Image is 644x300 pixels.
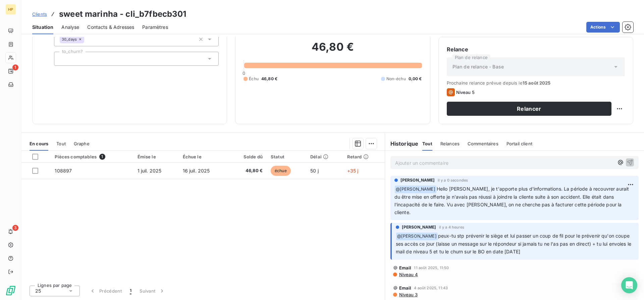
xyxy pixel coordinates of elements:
span: Niveau 5 [456,90,475,95]
span: @ [PERSON_NAME] [396,233,438,240]
div: HP [5,4,16,15]
button: Précédent [85,284,126,298]
span: Plan de relance - Base [452,63,504,70]
span: Portail client [506,141,532,146]
span: 50 j [310,168,319,173]
button: Relancer [447,102,611,116]
span: 4 août 2025, 11:43 [414,286,448,290]
div: Délai [310,154,339,159]
img: Logo LeanPay [5,285,16,296]
div: Échue le [183,154,224,159]
span: peux-tu stp prévenir le siège et lui passer un coup de fil pour le prévenir qu'on coupe ses accès... [396,233,633,254]
div: Pièces comptables [55,154,129,160]
span: 15 août 2025 [523,80,551,86]
h6: Historique [385,140,419,148]
input: Ajouter une valeur [84,36,90,42]
button: Actions [586,22,620,33]
span: 3 [12,225,18,231]
span: Situation [32,24,53,31]
span: Tout [422,141,432,146]
span: 1 juil. 2025 [138,168,162,173]
span: @ [PERSON_NAME] [395,186,436,193]
div: Retard [347,154,381,159]
div: Émise le [138,154,175,159]
span: Paramètres [142,24,168,31]
span: Tout [56,141,66,146]
div: Open Intercom Messenger [621,277,637,293]
span: Niveau 3 [398,292,418,297]
span: En cours [30,141,48,146]
h6: Relance [447,45,625,53]
span: échue [271,166,291,176]
span: 1 [130,288,131,294]
span: 108897 [55,168,72,173]
span: 0,00 € [409,76,422,82]
span: il y a 0 secondes [438,178,468,182]
div: Statut [271,154,302,159]
span: Email [399,265,412,270]
span: 1 [12,64,18,70]
span: 0 [243,70,245,76]
span: Hello [PERSON_NAME], je t'apporte plus d'informations. La période à recouvrer aurait du être mise... [394,186,631,215]
span: Clients [32,11,47,17]
span: 30_days [62,37,77,41]
span: Email [399,285,412,291]
a: 1 [5,66,16,77]
span: Prochaine relance prévue depuis le [447,80,625,86]
span: Non-échu [386,76,406,82]
span: 16 juil. 2025 [183,168,210,173]
a: Clients [32,11,47,17]
span: 11 août 2025, 11:50 [414,266,449,270]
span: [PERSON_NAME] [400,177,435,183]
span: [PERSON_NAME] [402,224,436,230]
div: Solde dû [232,154,263,159]
span: Analyse [61,24,79,31]
span: +35 j [347,168,359,173]
span: 1 [99,154,105,160]
span: Échu [249,76,259,82]
h3: sweet marinha - cli_b7fbecb301 [59,8,186,20]
button: 1 [126,284,136,298]
span: Commentaires [468,141,498,146]
span: Contacts & Adresses [87,24,134,31]
span: 46,80 € [261,76,277,82]
input: Ajouter une valeur [60,56,65,62]
button: Suivant [136,284,169,298]
h2: 46,80 € [244,40,422,60]
span: il y a 4 heures [439,225,464,229]
span: 46,80 € [232,167,263,174]
span: Graphe [74,141,90,146]
span: Relances [440,141,460,146]
span: 25 [35,288,41,294]
span: Niveau 4 [398,272,418,277]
